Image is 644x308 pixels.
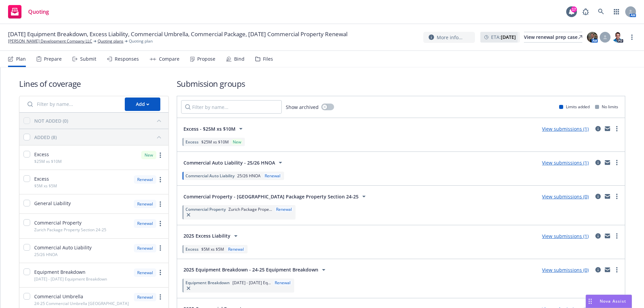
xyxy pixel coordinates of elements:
span: Commercial Auto Liability [185,173,234,179]
div: Files [263,56,273,62]
a: more [156,176,164,184]
a: more [156,151,164,159]
a: circleInformation [594,125,602,133]
div: Renewal [263,173,282,179]
button: Nova Assist [586,295,632,308]
span: Commercial Property - [GEOGRAPHIC_DATA] Package Property Section 24-25 [183,193,359,200]
span: $5M xs $5M [201,246,224,252]
a: more [613,159,621,167]
div: 17 [571,6,577,12]
span: 25/26 HNOA [237,173,261,179]
input: Filter by name... [23,98,121,111]
span: Equipment Breakdown [185,280,230,286]
h1: Submission groups [177,78,625,89]
button: NOT ADDED (0) [34,115,164,126]
div: Prepare [44,56,62,62]
span: 2025 Equipment Breakdown - 24-25 Equipment Breakdown [183,266,318,273]
span: [DATE] - [DATE] Eq... [232,280,271,286]
span: Commercial Auto Liability [34,244,92,251]
div: View renewal prep case [524,32,582,42]
a: mail [603,159,611,167]
div: Renewal [273,280,292,286]
a: [PERSON_NAME] Development Company LLC [8,38,92,44]
div: Compare [159,56,179,62]
div: Renewal [134,268,156,277]
div: Renewal [275,206,293,212]
div: Plan [16,56,26,62]
span: 24-25 Commercial Umbrella [GEOGRAPHIC_DATA] [34,301,129,306]
img: photo [587,32,598,43]
span: 25/26 HNOA [34,252,58,257]
a: mail [603,232,611,240]
div: New [141,151,156,159]
button: More info... [423,32,475,43]
a: Switch app [610,5,623,18]
a: more [628,33,636,41]
span: Commercial Umbrella [34,293,83,300]
span: Quoting [28,9,49,14]
span: $5M xs $5M [34,183,57,189]
span: Excess [185,139,199,145]
div: Renewal [134,293,156,301]
div: Propose [197,56,215,62]
a: more [613,266,621,274]
div: Renewal [134,175,156,184]
button: Commercial Property - [GEOGRAPHIC_DATA] Package Property Section 24-25 [181,190,370,203]
a: more [613,125,621,133]
span: Nova Assist [600,298,626,304]
a: circleInformation [594,159,602,167]
a: Quoting plans [98,38,123,44]
div: New [231,139,243,145]
div: Responses [115,56,139,62]
a: mail [603,192,611,200]
span: $25M xs $10M [34,159,62,164]
span: Commercial Auto Liability - 25/26 HNOA [183,159,275,166]
div: Renewal [134,244,156,252]
a: mail [603,266,611,274]
div: ADDED (8) [34,134,57,141]
a: View submissions (1) [542,233,589,239]
a: Quoting [5,2,52,21]
a: more [156,220,164,228]
span: Quoting plan [129,38,153,44]
span: Excess [34,151,49,158]
a: View submissions (1) [542,160,589,166]
a: more [156,293,164,301]
div: Bind [234,56,245,62]
span: Commercial Property [34,219,82,226]
a: View submissions (0) [542,267,589,273]
a: Search [594,5,608,18]
span: $25M xs $10M [201,139,229,145]
div: Renewal [134,200,156,208]
a: more [156,244,164,252]
span: More info... [437,34,463,41]
a: View renewal prep case [524,32,582,43]
a: View submissions (1) [542,126,589,132]
span: Excess [185,246,199,252]
h1: Lines of coverage [19,78,169,89]
div: No limits [595,104,618,110]
a: View submissions (0) [542,193,589,200]
span: Excess [34,175,49,182]
div: Submit [80,56,96,62]
div: Add [136,98,149,111]
a: more [156,200,164,208]
span: [DATE] - [DATE] Equipment Breakdown [34,276,107,282]
span: Show archived [286,104,319,111]
a: circleInformation [594,192,602,200]
span: Excess - $25M xs $10M [183,125,235,132]
button: ADDED (8) [34,132,164,142]
div: Renewal [227,246,245,252]
button: Excess - $25M xs $10M [181,122,247,135]
img: photo [612,32,623,43]
a: circleInformation [594,266,602,274]
span: 2025 Excess Liability [183,232,230,239]
a: circleInformation [594,232,602,240]
button: 2025 Equipment Breakdown - 24-25 Equipment Breakdown [181,263,330,276]
div: Drag to move [586,295,594,308]
span: Commercial Property [185,206,226,212]
span: General Liability [34,200,71,207]
span: Zurich Package Prope... [228,206,272,212]
span: Zurich Package Property Section 24-25 [34,227,106,233]
a: Report a Bug [579,5,592,18]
